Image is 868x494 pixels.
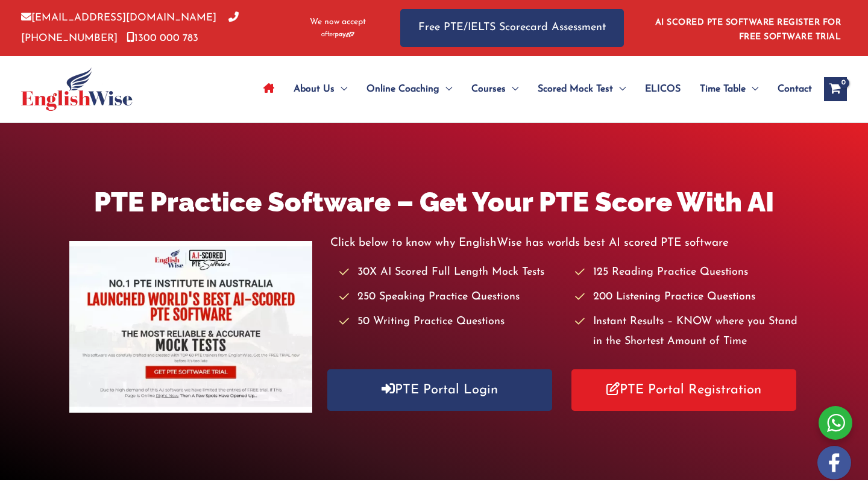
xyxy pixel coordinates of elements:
img: white-facebook.png [817,446,851,480]
li: 125 Reading Practice Questions [575,263,799,283]
nav: Site Navigation: Main Menu [254,68,812,110]
a: ELICOS [635,68,690,110]
li: 250 Speaking Practice Questions [339,287,563,307]
span: Time Table [700,68,746,110]
span: Contact [778,68,812,110]
a: Free PTE/IELTS Scorecard Assessment [400,9,624,47]
span: Online Coaching [366,68,439,110]
span: Menu Toggle [335,68,347,110]
a: CoursesMenu Toggle [462,68,528,110]
span: We now accept [310,16,366,28]
img: cropped-ew-logo [21,67,133,111]
span: ELICOS [645,68,681,110]
a: AI SCORED PTE SOFTWARE REGISTER FOR FREE SOFTWARE TRIAL [655,18,841,42]
span: Menu Toggle [439,68,452,110]
p: Click below to know why EnglishWise has worlds best AI scored PTE software [330,233,798,253]
span: About Us [294,68,335,110]
aside: Header Widget 1 [648,8,847,48]
a: About UsMenu Toggle [284,68,357,110]
h1: PTE Practice Software – Get Your PTE Score With AI [69,183,799,221]
li: 30X AI Scored Full Length Mock Tests [339,263,563,283]
img: pte-institute-main [69,241,312,413]
a: 1300 000 783 [127,33,198,43]
span: Courses [471,68,506,110]
a: PTE Portal Registration [571,369,796,411]
img: Afterpay-Logo [321,31,354,38]
a: Time TableMenu Toggle [690,68,768,110]
li: Instant Results – KNOW where you Stand in the Shortest Amount of Time [575,312,799,352]
li: 50 Writing Practice Questions [339,312,563,332]
a: [PHONE_NUMBER] [21,13,239,43]
span: Scored Mock Test [538,68,613,110]
li: 200 Listening Practice Questions [575,287,799,307]
a: PTE Portal Login [327,369,552,411]
span: Menu Toggle [613,68,626,110]
span: Menu Toggle [746,68,758,110]
a: [EMAIL_ADDRESS][DOMAIN_NAME] [21,13,216,23]
a: Contact [768,68,812,110]
a: View Shopping Cart, empty [824,77,847,101]
span: Menu Toggle [506,68,518,110]
a: Online CoachingMenu Toggle [357,68,462,110]
a: Scored Mock TestMenu Toggle [528,68,635,110]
